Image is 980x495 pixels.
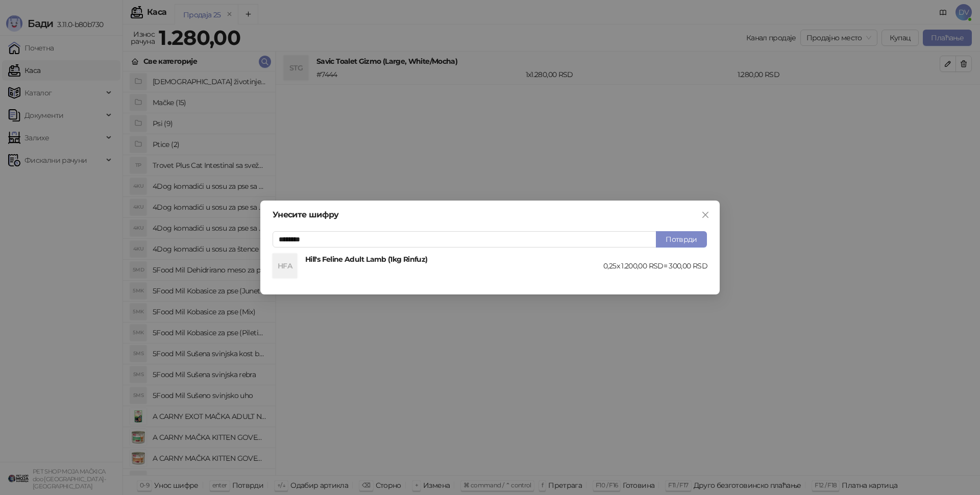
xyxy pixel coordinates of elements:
[273,211,707,219] div: Унесите шифру
[305,254,603,265] h4: Hill's Feline Adult Lamb (1kg Rinfuz)
[701,211,709,219] span: close
[697,207,714,223] button: Close
[603,260,707,271] div: 0,25 x 1.200,00 RSD = 300,00 RSD
[273,254,297,278] div: HFA
[656,231,707,247] button: Потврди
[697,211,714,219] span: Close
